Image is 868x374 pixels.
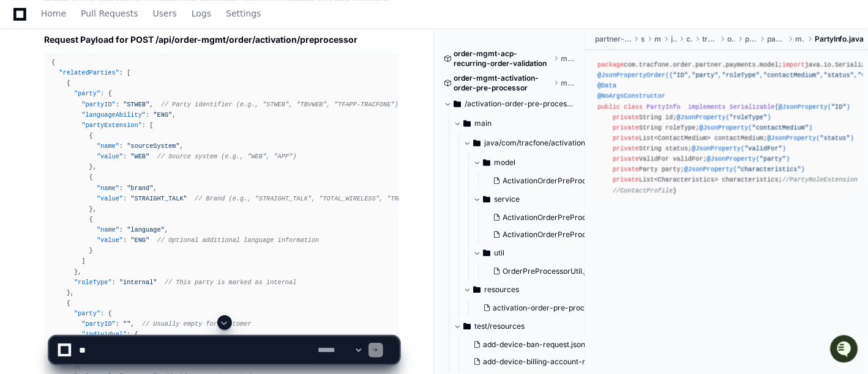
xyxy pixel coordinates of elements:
span: "contactMedium" [763,71,820,79]
span: OrderPreProcessorUtil.java [503,266,599,276]
span: @JsonProperty( ) [676,114,771,121]
span: java [672,34,677,44]
span: class [624,103,643,111]
span: "value" [97,237,123,244]
button: OrderPreProcessorUtil.java [488,263,599,280]
button: ActivationOrderPreProcessorRequest.java [488,172,608,189]
span: service [494,194,520,204]
span: "name" [97,226,119,233]
span: , [180,142,184,150]
span: "name" [97,142,119,150]
span: , [149,101,153,108]
span: "ENG" [153,111,172,119]
span: //PartyRoleExtension [782,176,858,183]
span: : [146,111,149,119]
svg: Directory [483,155,490,170]
span: // This party is marked as internal [165,279,297,286]
span: "WEB" [130,153,149,160]
span: @JsonProperty( ) [767,134,854,142]
span: "validFor" [744,145,782,152]
span: private [613,145,639,152]
span: "name" [97,185,119,192]
span: order [727,34,735,44]
span: ActivationOrderPreProcessorRequest.java [503,176,650,186]
span: import [782,61,805,68]
span: : [123,237,127,244]
span: "status" [824,71,854,79]
span: "ID" [831,103,847,111]
a: Powered byPylon [86,128,148,137]
span: "party" [692,71,718,79]
span: ActivationOrderPreProcessorServiceImpl.java [503,230,664,240]
span: , [70,289,74,296]
span: // Party identifier (e.g., "STWEB", "TBVWEB", "TFAPP-TRACFONE") [161,101,398,108]
span: ActivationOrderPreProcessorService.java [503,213,649,222]
span: @JsonProperty( ) [699,124,812,131]
button: java/com/tracfone/activation/order/pre/processor [463,133,596,153]
div: Start new chat [42,91,201,103]
span: } [74,268,78,276]
span: @JsonProperty( ) [707,155,790,163]
span: main [654,34,661,44]
button: util [473,243,605,263]
span: : [119,226,123,233]
span: "relatedParties" [59,69,119,76]
span: "status" [820,134,850,142]
span: partner-payments [595,34,632,44]
span: model [795,34,805,44]
h2: Request Payload for POST /api/order-mgmt/order/activation/preprocessor [44,34,399,46]
span: { [67,79,70,87]
span: : [123,195,127,202]
span: tracfone [702,34,717,44]
span: master [561,54,576,64]
span: { [67,299,70,307]
span: "party" [74,90,100,97]
span: "roleType" [730,114,768,121]
span: util [494,248,504,258]
svg: Directory [454,97,461,111]
span: , [93,163,97,170]
span: Pylon [122,128,148,137]
iframe: Open customer support [829,334,862,367]
span: com [687,34,693,44]
span: implements [688,103,726,111]
span: //ContactProfile [613,187,673,194]
span: { [89,216,93,223]
img: 1756235613930-3d25f9e4-fa56-45dd-b3ad-e072dfbd1548 [12,91,34,113]
span: private [613,166,639,173]
span: Home [41,10,66,17]
span: : [100,310,104,317]
span: order-mgmt-activation-order-pre-processor [454,73,551,93]
span: } [89,205,93,213]
span: "party" [760,155,786,163]
span: // Source system (e.g., "WEB", "APP") [157,153,297,160]
button: /activation-order-pre-processor/src [444,94,576,114]
span: master [561,78,576,88]
span: "value" [97,153,123,160]
span: : [119,69,123,76]
span: "value" [97,195,123,202]
span: private [613,124,639,131]
span: , [165,226,168,233]
span: : [112,279,116,286]
svg: Directory [463,116,471,131]
span: ] [81,257,85,265]
svg: Directory [483,246,490,260]
span: PartyInfo [646,103,680,111]
button: main [454,114,586,133]
span: , [78,268,81,276]
button: resources [463,280,596,299]
span: @JsonProperty( ) [692,145,786,152]
span: @JsonProperty( ) [684,166,805,173]
img: PlayerZero [12,12,37,37]
span: "brand" [127,185,153,192]
button: ActivationOrderPreProcessorService.java [488,209,608,226]
span: [ [149,122,153,129]
button: Start new chat [208,95,223,109]
span: partner [745,34,757,44]
button: service [473,189,605,209]
span: { [51,59,55,66]
span: resources [484,285,519,295]
span: "roleType" [722,71,760,79]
